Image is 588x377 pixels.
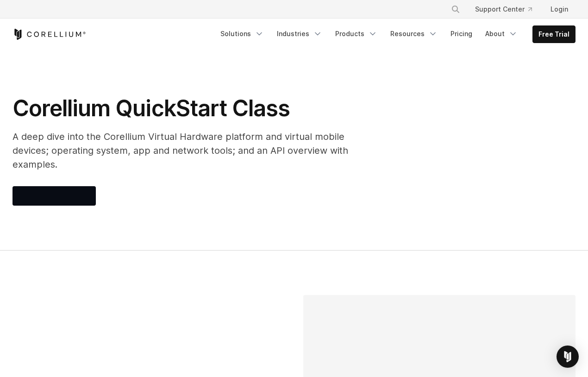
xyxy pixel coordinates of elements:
[13,94,383,122] h1: Corellium QuickStart Class
[533,26,575,43] a: Free Trial
[215,25,269,42] a: Solutions
[13,186,96,206] iframe: Embedded CTA
[445,25,478,42] a: Pricing
[271,25,328,42] a: Industries
[13,29,86,40] a: Corellium Home
[440,1,575,18] div: Navigation Menu
[13,130,383,171] p: A deep dive into the Corellium Virtual Hardware platform and virtual mobile devices; operating sy...
[385,25,443,42] a: Resources
[215,25,575,43] div: Navigation Menu
[557,346,579,368] div: Open Intercom Messenger
[330,25,383,42] a: Products
[480,25,523,42] a: About
[447,1,464,18] button: Search
[468,1,539,18] a: Support Center
[543,1,575,18] a: Login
